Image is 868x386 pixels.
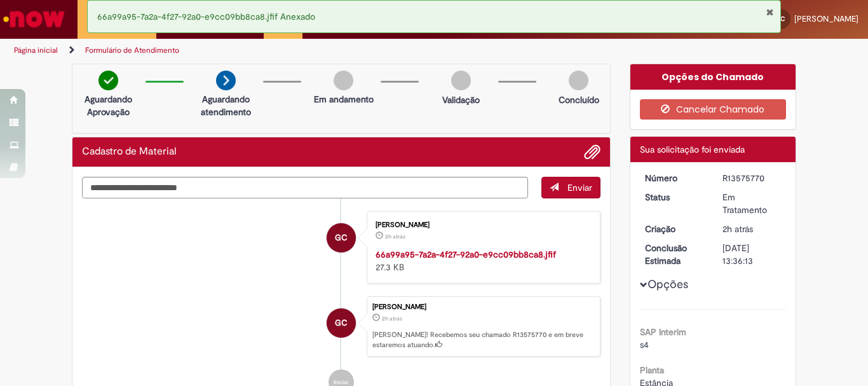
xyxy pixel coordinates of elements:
time: 29/09/2025 10:35:37 [385,233,405,240]
ul: Trilhas de página [10,39,569,62]
a: 66a99a95-7a2a-4f27-92a0-e9cc09bb8ca8.jfif [376,249,556,260]
img: img-circle-grey.png [569,71,588,90]
img: arrow-next.png [216,71,236,90]
button: Cancelar Chamado [640,99,787,120]
span: GC [335,223,348,253]
time: 29/09/2025 10:36:05 [382,315,402,322]
p: Aguardando atendimento [195,93,257,118]
span: 2h atrás [722,223,753,235]
div: [PERSON_NAME] [376,221,587,229]
span: [PERSON_NAME] [794,13,858,24]
dt: Conclusão Estimada [635,242,714,267]
textarea: Digite sua mensagem aqui... [82,177,528,198]
div: Gabriel Vinicius Andrade Conceicao [327,308,356,338]
dt: Status [635,191,714,203]
p: Concluído [559,93,599,106]
b: SAP Interim [640,326,686,338]
div: R13575770 [722,172,782,184]
button: Adicionar anexos [584,144,600,160]
div: 29/09/2025 10:36:05 [722,223,782,235]
span: 66a99a95-7a2a-4f27-92a0-e9cc09bb8ca8.jfif Anexado [97,11,315,22]
span: Enviar [567,182,592,193]
li: Gabriel Vinicius Andrade Conceicao [82,296,600,357]
a: Formulário de Atendimento [85,45,179,55]
button: Enviar [541,177,600,198]
div: [PERSON_NAME] [372,303,593,311]
h2: Cadastro de Material Histórico de tíquete [82,146,177,158]
p: Aguardando Aprovação [78,93,139,118]
span: 2h atrás [385,233,405,240]
img: check-circle-green.png [98,71,118,90]
a: Página inicial [14,45,58,55]
img: img-circle-grey.png [334,71,353,90]
div: Gabriel Vinicius Andrade Conceicao [327,223,356,252]
dt: Número [635,172,714,184]
span: GC [335,308,348,338]
button: Fechar Notificação [766,7,774,17]
p: Validação [442,93,480,106]
p: [PERSON_NAME]! Recebemos seu chamado R13575770 e em breve estaremos atuando. [372,330,593,350]
div: [DATE] 13:36:13 [722,242,782,267]
span: 2h atrás [382,315,402,322]
div: Opções do Chamado [630,64,796,90]
span: s4 [640,339,649,350]
dt: Criação [635,223,714,235]
img: ServiceNow [1,6,67,32]
div: 27.3 KB [376,248,587,273]
b: Planta [640,364,664,376]
p: Em andamento [314,93,374,106]
img: img-circle-grey.png [451,71,471,90]
span: Sua solicitação foi enviada [640,144,745,155]
div: Em Tratamento [722,191,782,216]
